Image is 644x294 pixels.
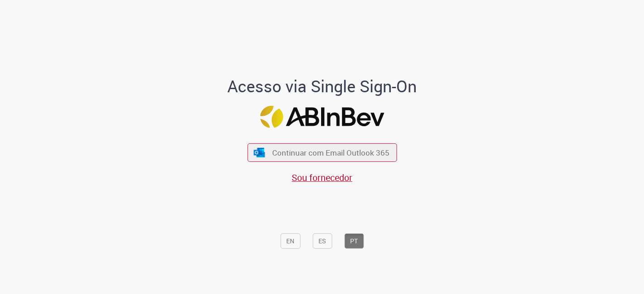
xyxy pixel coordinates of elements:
button: ES [312,233,332,249]
img: Logo ABInBev [260,106,384,128]
span: Continuar com Email Outlook 365 [272,147,389,158]
h1: Acesso via Single Sign-On [197,77,448,95]
a: Sou fornecedor [292,171,352,184]
button: ícone Azure/Microsoft 360 Continuar com Email Outlook 365 [247,143,397,162]
button: PT [344,233,364,249]
button: EN [280,233,300,249]
img: ícone Azure/Microsoft 360 [253,148,266,157]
